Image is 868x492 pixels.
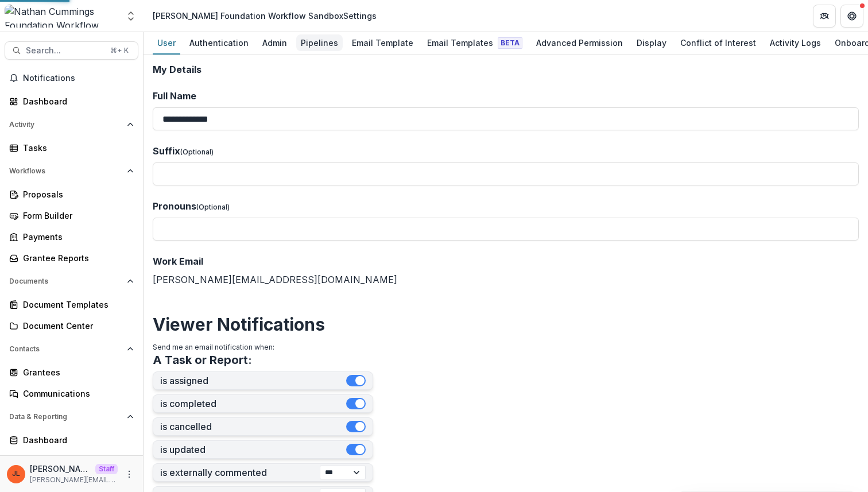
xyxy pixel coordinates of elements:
div: Payments [23,231,129,243]
a: Conflict of Interest [676,32,761,55]
a: Tasks [5,138,138,157]
span: Data & Reporting [9,413,122,421]
a: Dashboard [5,431,138,450]
div: Display [632,34,671,51]
div: Document Center [23,320,129,332]
a: Grantee Reports [5,249,138,268]
a: Dashboard [5,92,138,111]
span: Send me an email notification when: [153,343,274,351]
button: Open entity switcher [123,5,139,28]
button: Open Documents [5,272,138,290]
h3: A Task or Report: [153,353,252,367]
div: Email Template [347,34,418,51]
span: Work Email [153,255,203,267]
p: [PERSON_NAME][EMAIL_ADDRESS][DOMAIN_NAME] [30,475,118,485]
button: Partners [813,5,836,28]
span: Full Name [153,90,196,102]
img: Nathan Cummings Foundation Workflow Sandbox logo [5,5,118,28]
span: Search... [26,46,103,56]
a: Document Center [5,316,138,335]
a: Document Templates [5,295,138,314]
a: Display [632,32,671,55]
span: Beta [498,37,522,49]
div: ⌘ + K [108,44,131,57]
a: Email Template [347,32,418,55]
nav: breadcrumb [148,7,381,24]
div: Dashboard [23,434,129,446]
a: Proposals [5,185,138,204]
div: User [153,34,180,51]
span: Suffix [153,145,180,157]
a: Advanced Permission [532,32,627,55]
span: Documents [9,277,122,285]
p: Staff [95,464,118,474]
div: Admin [258,34,292,51]
a: Email Templates Beta [423,32,527,55]
button: Get Help [840,5,863,28]
a: Pipelines [296,32,343,55]
div: Grantee Reports [23,252,129,264]
a: Admin [258,32,292,55]
button: Open Activity [5,115,138,134]
span: Workflows [9,167,122,175]
div: Advanced Permission [532,34,627,51]
a: User [153,32,180,55]
div: Pipelines [296,34,343,51]
a: Activity Logs [765,32,826,55]
span: Contacts [9,345,122,353]
div: Communications [23,388,129,400]
a: Authentication [185,32,253,55]
span: Pronouns [153,200,196,212]
button: Notifications [5,69,138,87]
div: Activity Logs [765,34,826,51]
div: Tasks [23,142,129,154]
label: is completed [160,398,346,409]
div: Grantees [23,366,129,378]
label: is updated [160,444,346,455]
div: Email Templates [423,34,527,51]
button: Open Data & Reporting [5,408,138,426]
span: Notifications [23,73,134,83]
a: Grantees [5,363,138,382]
div: Jeanne Locker [12,470,20,478]
button: More [122,467,136,481]
h2: My Details [153,64,859,75]
div: [PERSON_NAME] Foundation Workflow Sandbox Settings [153,10,377,22]
div: [PERSON_NAME][EMAIL_ADDRESS][DOMAIN_NAME] [153,254,859,286]
a: Form Builder [5,206,138,225]
a: Communications [5,384,138,403]
button: Open Workflows [5,162,138,180]
div: Document Templates [23,299,129,311]
label: is externally commented [160,467,320,478]
label: is assigned [160,375,346,386]
span: Activity [9,121,122,129]
div: Form Builder [23,210,129,222]
p: [PERSON_NAME] [30,463,91,475]
h2: Viewer Notifications [153,314,859,335]
div: Authentication [185,34,253,51]
button: Open Contacts [5,340,138,358]
div: Proposals [23,188,129,200]
button: Search... [5,41,138,60]
div: Conflict of Interest [676,34,761,51]
span: (Optional) [196,203,230,211]
a: Payments [5,227,138,246]
label: is cancelled [160,421,346,432]
span: (Optional) [180,148,214,156]
a: Data Report [5,452,138,471]
div: Dashboard [23,95,129,107]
